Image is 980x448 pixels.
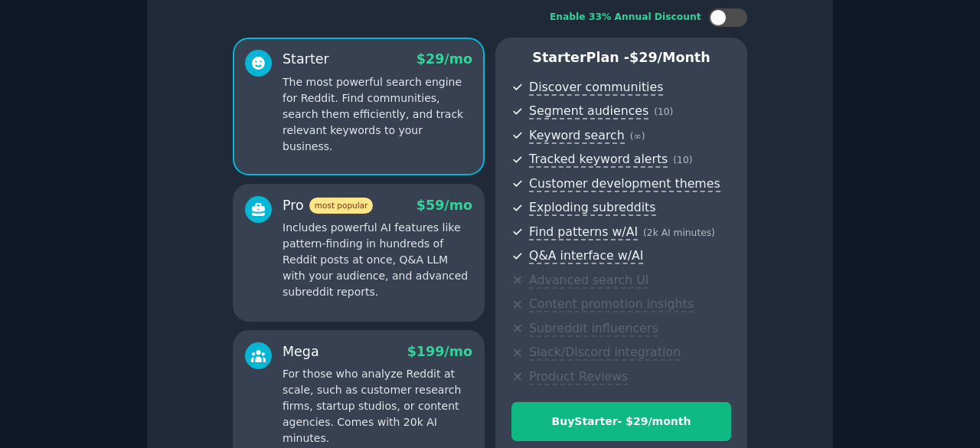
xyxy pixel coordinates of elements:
span: Subreddit influencers [529,321,658,337]
span: ( 10 ) [654,106,673,117]
span: $ 29 /month [629,50,710,65]
div: Enable 33% Annual Discount [550,11,701,25]
span: ( ∞ ) [630,131,645,142]
div: Starter [283,50,329,69]
p: Includes powerful AI features like pattern-finding in hundreds of Reddit posts at once, Q&A LLM w... [283,220,472,300]
p: The most powerful search engine for Reddit. Find communities, search them efficiently, and track ... [283,74,472,155]
span: Content promotion insights [529,296,694,312]
span: Segment audiences [529,103,648,119]
span: Q&A interface w/AI [529,248,643,264]
span: Slack/Discord integration [529,345,681,361]
div: Mega [283,342,319,361]
span: Customer development themes [529,176,720,192]
span: $ 199 /mo [407,344,472,359]
span: Product Reviews [529,369,628,385]
span: ( 2k AI minutes ) [643,227,715,238]
span: $ 59 /mo [416,198,472,213]
span: ( 10 ) [673,155,692,165]
p: Starter Plan - [511,48,731,67]
span: Exploding subreddits [529,200,655,216]
span: most popular [309,198,374,214]
span: Discover communities [529,80,663,96]
span: Tracked keyword alerts [529,152,668,168]
span: Find patterns w/AI [529,224,638,240]
p: For those who analyze Reddit at scale, such as customer research firms, startup studios, or conte... [283,366,472,446]
span: $ 29 /mo [416,51,472,67]
span: Keyword search [529,128,625,144]
span: Advanced search UI [529,273,648,289]
div: Buy Starter - $ 29 /month [512,414,730,430]
button: BuyStarter- $29/month [511,402,731,441]
div: Pro [283,196,373,215]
